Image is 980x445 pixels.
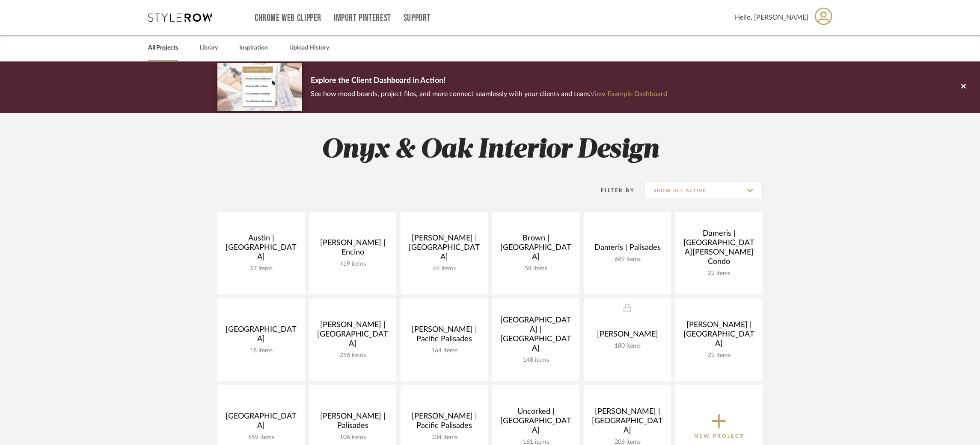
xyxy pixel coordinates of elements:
div: 57 items [224,265,298,272]
a: All Projects [148,42,178,54]
a: Chrome Web Clipper [255,15,321,22]
div: 180 items [591,343,664,350]
div: Filter By [590,186,635,195]
p: New Project [694,432,744,440]
div: [GEOGRAPHIC_DATA] [224,412,298,434]
div: [PERSON_NAME] | [GEOGRAPHIC_DATA] [591,407,664,439]
div: [PERSON_NAME] | [GEOGRAPHIC_DATA] [407,234,481,265]
p: See how mood boards, project files, and more connect seamlessly with your clients and team. [311,88,667,100]
div: 419 items [316,261,389,268]
div: [PERSON_NAME] | Pacific Palisades [407,412,481,434]
a: Import Pinterest [334,15,391,22]
div: [PERSON_NAME] [591,330,664,343]
div: 22 items [682,270,756,277]
img: d5d033c5-7b12-40c2-a960-1ecee1989c38.png [217,63,302,111]
div: [PERSON_NAME] | Encino [316,238,389,261]
h2: Onyx & Oak Interior Design [182,134,798,166]
div: Uncorked | [GEOGRAPHIC_DATA] [499,407,573,439]
div: 58 items [499,265,573,272]
div: Dameris | Palisades [591,243,664,256]
a: Inspiration [239,42,268,54]
div: [GEOGRAPHIC_DATA] | [GEOGRAPHIC_DATA] [499,316,573,357]
div: [GEOGRAPHIC_DATA] [224,325,298,347]
div: [PERSON_NAME] | Pacific Palisades [407,325,481,347]
div: Brown | [GEOGRAPHIC_DATA] [499,234,573,265]
div: 22 items [682,352,756,359]
div: [PERSON_NAME] | [GEOGRAPHIC_DATA] [682,320,756,352]
div: 64 items [407,265,481,272]
div: 18 items [224,347,298,354]
a: Support [404,15,431,22]
a: Upload History [289,42,329,54]
a: Library [199,42,218,54]
div: 659 items [224,434,298,441]
a: View Example Dashboard [590,91,667,97]
div: Austin | [GEOGRAPHIC_DATA] [224,234,298,265]
div: 164 items [407,347,481,354]
div: Dameris | [GEOGRAPHIC_DATA][PERSON_NAME] Condo [682,229,756,270]
div: 148 items [499,357,573,364]
div: [PERSON_NAME] | Palisades [316,412,389,434]
div: 334 items [407,434,481,441]
span: Hello, [PERSON_NAME] [735,12,808,23]
div: 256 items [316,352,389,359]
div: [PERSON_NAME] | [GEOGRAPHIC_DATA] [316,320,389,352]
p: Explore the Client Dashboard in Action! [311,74,667,88]
div: 106 items [316,434,389,441]
div: 689 items [591,256,664,263]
